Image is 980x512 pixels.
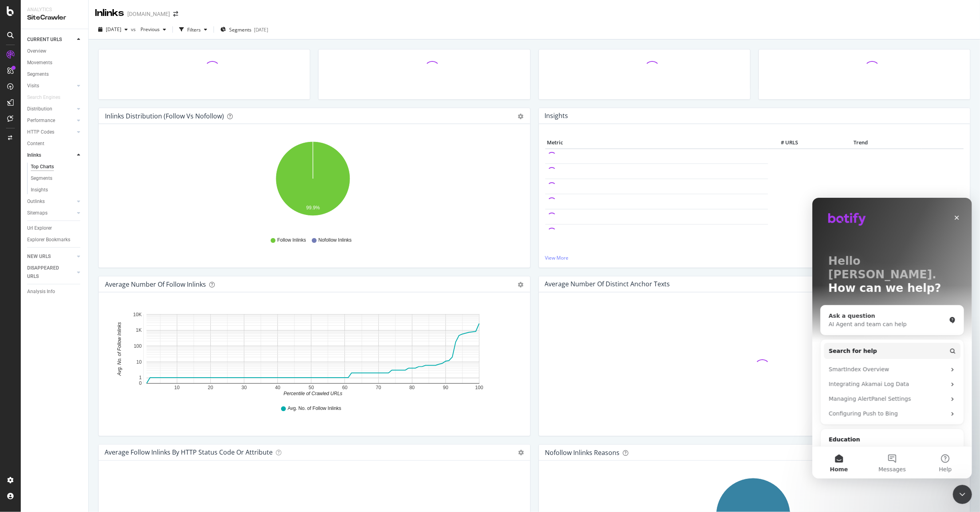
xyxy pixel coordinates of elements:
text: 80 [410,385,415,390]
text: 40 [275,385,281,390]
a: Insights [31,186,83,194]
div: [DATE] [254,26,268,33]
a: Url Explorer [27,224,83,232]
a: Search Engines [27,93,68,102]
span: Segments [229,26,251,33]
text: 50 [309,385,314,390]
div: Content [27,140,44,148]
div: Distribution [27,105,52,113]
div: Performance [27,116,55,125]
svg: A chart. [105,305,521,398]
a: Sitemaps [27,209,75,217]
a: Overview [27,47,83,55]
a: Analysis Info [27,288,83,296]
text: 0 [139,380,142,386]
div: SiteCrawler [27,13,82,22]
text: 1K [136,328,142,333]
div: Inlinks [95,6,124,20]
div: Segments [27,70,49,79]
i: Options [519,450,524,455]
text: 10K [133,312,142,317]
div: Search Engines [27,93,60,102]
text: Avg. No. of Follow Inlinks [117,322,122,376]
span: Nofollow Inlinks [319,237,352,244]
div: gear [518,282,524,288]
text: 20 [208,385,214,390]
a: DISAPPEARED URLS [27,264,75,281]
h4: Average Follow Inlinks by HTTP Status Code or Attribute [105,447,273,458]
text: 100 [134,343,142,349]
a: Distribution [27,105,75,113]
div: Segments [31,174,52,183]
span: Follow Inlinks [277,237,306,244]
a: Performance [27,116,75,125]
div: Sitemaps [27,209,48,217]
text: 1 [139,375,142,381]
span: vs [131,26,137,33]
a: Segments [27,70,83,79]
div: Movements [27,59,52,67]
iframe: Intercom live chat [953,485,972,504]
button: Previous [137,23,169,36]
a: Top Charts [31,163,83,171]
a: HTTP Codes [27,128,75,136]
div: Filters [187,26,201,33]
a: Inlinks [27,151,75,160]
div: arrow-right-arrow-left [173,11,178,17]
a: Outlinks [27,197,75,206]
text: 70 [376,385,381,390]
text: 10 [137,359,142,365]
div: Url Explorer [27,224,52,232]
a: Explorer Bookmarks [27,236,83,244]
span: Previous [137,26,160,33]
div: CURRENT URLS [27,35,62,44]
a: NEW URLS [27,252,75,261]
div: Overview [27,47,46,55]
span: 2025 Sep. 17th [106,26,121,33]
text: 90 [443,385,449,390]
div: [DOMAIN_NAME] [127,10,170,18]
a: CURRENT URLS [27,35,75,44]
text: 60 [342,385,348,390]
div: DISAPPEARED URLS [27,264,67,281]
div: Outlinks [27,197,45,206]
iframe: Intercom live chat [812,198,972,479]
button: Filters [176,23,210,36]
span: Avg. No. of Follow Inlinks [287,405,341,412]
div: Explorer Bookmarks [27,236,70,244]
text: 99.9% [306,205,320,211]
div: NEW URLS [27,252,51,261]
button: [DATE] [95,23,131,36]
th: Trend [800,137,922,149]
text: Percentile of Crawled URLs [283,391,342,397]
text: 100 [475,385,483,390]
text: 30 [242,385,247,390]
div: Analysis Info [27,288,55,296]
div: Inlinks Distribution (Follow vs Nofollow) [105,112,224,120]
svg: A chart. [105,137,521,229]
div: gear [518,114,524,119]
button: Segments[DATE] [217,23,271,36]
